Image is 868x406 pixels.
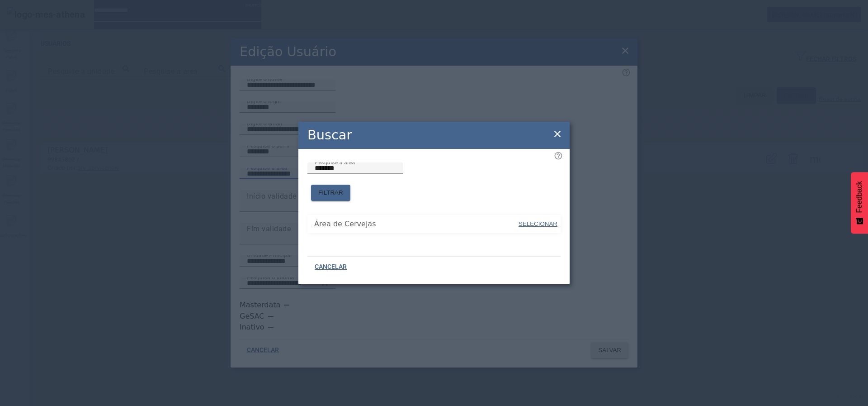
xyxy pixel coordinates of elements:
[851,172,868,234] button: Feedback - Mostrar pesquisa
[318,188,343,197] span: FILTRAR
[518,216,558,232] button: SELECIONAR
[315,263,347,272] span: CANCELAR
[314,219,518,229] span: Área de Cervejas
[519,220,557,227] span: SELECIONAR
[307,125,352,145] h2: Buscar
[307,259,354,275] button: CANCELAR
[855,181,863,213] span: Feedback
[315,159,355,165] mat-label: Pesquise a área
[311,185,350,201] button: FILTRAR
